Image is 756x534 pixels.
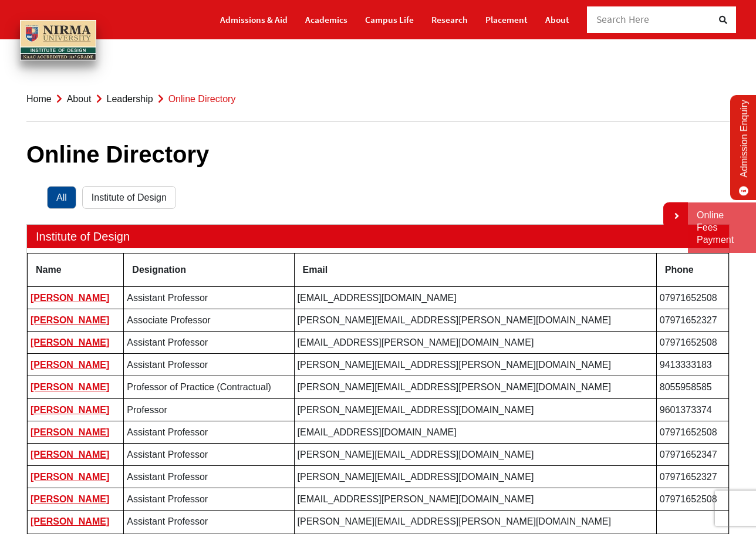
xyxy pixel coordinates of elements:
a: Academics [305,9,347,30]
td: [PERSON_NAME][EMAIL_ADDRESS][DOMAIN_NAME] [294,466,656,488]
a: [PERSON_NAME] [31,494,109,504]
td: 07971652347 [656,443,728,465]
a: [PERSON_NAME] [31,427,109,437]
td: [EMAIL_ADDRESS][DOMAIN_NAME] [294,286,656,309]
td: Assistant Professor [124,354,294,376]
th: Name [28,254,124,286]
a: All [47,186,76,209]
a: Institute of Design [82,186,176,209]
th: Email [294,254,656,286]
a: [PERSON_NAME] [31,382,109,392]
td: 07971652508 [656,421,728,443]
a: [PERSON_NAME] [31,360,109,370]
a: Home [26,94,52,104]
td: Assistant Professor [124,331,294,353]
td: Assistant Professor [124,286,294,309]
td: [PERSON_NAME][EMAIL_ADDRESS][PERSON_NAME][DOMAIN_NAME] [294,511,656,533]
a: [PERSON_NAME] [31,449,109,459]
a: [PERSON_NAME] [31,337,109,347]
td: [PERSON_NAME][EMAIL_ADDRESS][DOMAIN_NAME] [294,398,656,421]
th: Designation [124,254,294,286]
td: Assistant Professor [124,443,294,465]
td: Assistant Professor [124,511,294,533]
a: Campus Life [365,9,414,30]
td: 9413333183 [656,354,728,376]
a: Research [431,9,468,30]
a: [PERSON_NAME] [31,472,109,482]
span: Search Here [596,13,650,26]
td: [PERSON_NAME][EMAIL_ADDRESS][PERSON_NAME][DOMAIN_NAME] [294,309,656,331]
td: [EMAIL_ADDRESS][PERSON_NAME][DOMAIN_NAME] [294,331,656,353]
td: [PERSON_NAME][EMAIL_ADDRESS][PERSON_NAME][DOMAIN_NAME] [294,376,656,398]
nav: breadcrumb [26,76,730,122]
td: [PERSON_NAME][EMAIL_ADDRESS][PERSON_NAME][DOMAIN_NAME] [294,354,656,376]
a: [PERSON_NAME] [31,293,109,303]
td: 8055958585 [656,376,728,398]
td: Professor [124,398,294,421]
img: main_logo [20,20,96,60]
h5: Institute of Design [27,225,729,248]
td: Assistant Professor [124,488,294,511]
td: [PERSON_NAME][EMAIL_ADDRESS][DOMAIN_NAME] [294,443,656,465]
td: 07971652508 [656,286,728,309]
td: 07971652327 [656,466,728,488]
a: [PERSON_NAME] [31,315,109,325]
td: 07971652508 [656,331,728,353]
td: [EMAIL_ADDRESS][PERSON_NAME][DOMAIN_NAME] [294,488,656,511]
td: [EMAIL_ADDRESS][DOMAIN_NAME] [294,421,656,443]
td: Associate Professor [124,309,294,331]
td: 9601373374 [656,398,728,421]
span: Online Directory [168,94,236,104]
td: Assistant Professor [124,466,294,488]
td: Professor of Practice (Contractual) [124,376,294,398]
td: 07971652327 [656,309,728,331]
a: Placement [485,9,528,30]
th: Phone [656,254,728,286]
a: Online Fees Payment [697,209,747,246]
a: About [545,9,569,30]
h1: Online Directory [26,140,730,168]
td: Assistant Professor [124,421,294,443]
td: 07971652508 [656,488,728,511]
a: [PERSON_NAME] [31,405,109,415]
a: Leadership [107,94,153,104]
a: Admissions & Aid [220,9,288,30]
a: [PERSON_NAME] [31,516,109,526]
a: About [67,94,92,104]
